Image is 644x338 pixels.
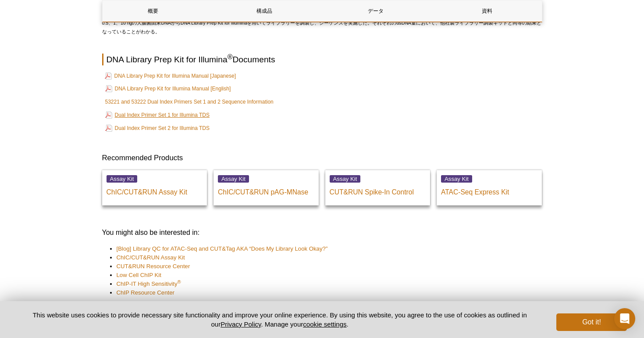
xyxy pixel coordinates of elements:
p: This website uses cookies to provide necessary site functionality and improve your online experie... [18,310,542,329]
p: ATAC-Seq Express Kit [441,183,537,197]
a: Dual Index Primer Set 1 for Illumina TDS [105,110,210,120]
span: 0.5、1、10 ngの大腸菌由来DNAからDNA Library Prep Kit for Illuminaを用いてライブラリーを調製し、シーケンスを実施した。それぞれのdsDNA量において、... [102,11,541,34]
a: 53221 and 53222 Dual Index Primers Set 1 and 2 Sequence Information [105,97,274,106]
a: DNA Library Prep Kit for Illumina Manual [Japanese] [105,72,236,80]
a: Privacy Policy [221,320,261,328]
a: ChIP-IT High Sensitivity® [117,280,181,288]
div: Open Intercom Messenger [614,308,635,329]
a: DNA Library Prep Kit for Illumina Manual [English] [105,83,231,94]
a: Assay Kit ChIC/CUT&RUN pAG-MNase [213,170,319,205]
span: Assay Kit [107,175,138,183]
a: ChIP Resource Center [117,288,174,297]
a: Low Cell ChIP Kit [117,271,161,280]
sup: ® [228,53,233,61]
sup: ® [178,279,181,284]
h2: DNA Library Prep Kit for Illumina Documents [102,54,542,65]
a: CUT&RUN Resource Center [117,262,190,271]
span: Assay Kit [218,175,249,183]
button: cookie settings [303,320,346,328]
a: Dual Index Primer Set 2 for Illumina TDS [105,123,210,133]
a: データ [325,0,427,22]
a: Assay Kit CUT&RUN Spike-In Control [325,170,431,205]
a: 概要 [103,0,204,22]
p: ChIC/CUT&RUN pAG-MNase [218,183,314,197]
span: Assay Kit [330,175,361,183]
button: Got it! [556,313,626,331]
span: Assay Kit [441,175,472,183]
a: Assay Kit ATAC-Seq Express Kit [437,170,542,205]
h3: Recommended Products [102,153,542,163]
p: ChIC/CUT&RUN Assay Kit [107,183,203,197]
a: ChIC/CUT&RUN Assay Kit [117,253,185,262]
a: Assay Kit ChIC/CUT&RUN Assay Kit [102,170,207,205]
p: CUT&RUN Spike-In Control [330,183,426,197]
h3: You might also be interested in: [102,227,542,238]
a: [Blog] Library QC for ATAC-Seq and CUT&Tag AKA “Does My Library Look Okay?” [117,245,328,253]
a: 資料 [437,0,538,22]
a: 構成品 [214,0,315,22]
